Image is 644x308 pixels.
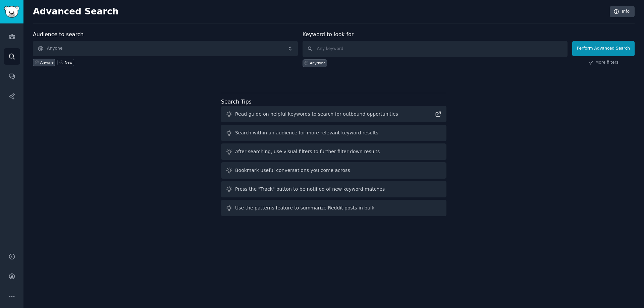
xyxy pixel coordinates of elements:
button: Perform Advanced Search [572,41,635,56]
label: Search Tips [221,99,252,105]
div: Bookmark useful conversations you come across [235,167,350,174]
div: Anyone [40,60,54,65]
a: New [57,59,74,66]
button: Anyone [33,41,298,56]
input: Any keyword [303,41,568,57]
a: Info [610,6,635,17]
h2: Advanced Search [33,6,606,17]
div: Read guide on helpful keywords to search for outbound opportunities [235,111,398,118]
div: Press the "Track" button to be notified of new keyword matches [235,186,385,193]
a: More filters [588,60,619,66]
div: Search within an audience for more relevant keyword results [235,129,378,136]
label: Keyword to look for [303,31,354,38]
div: Use the patterns feature to summarize Reddit posts in bulk [235,204,374,211]
div: Anything [310,61,326,65]
div: After searching, use visual filters to further filter down results [235,148,380,155]
label: Audience to search [33,31,84,38]
img: GummySearch logo [4,6,19,18]
div: New [65,60,72,65]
